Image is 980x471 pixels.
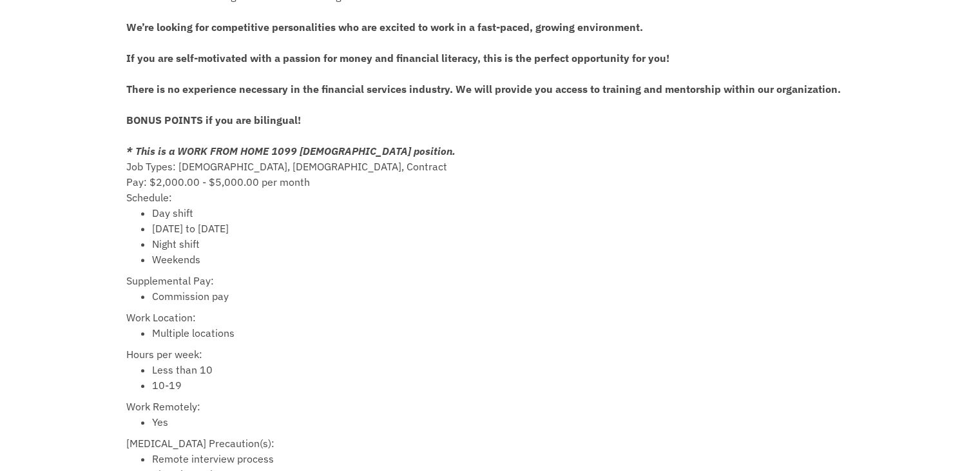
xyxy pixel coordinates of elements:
div: Schedule: [126,190,854,205]
li: Multiple locations [152,325,854,341]
li: Less than 10 [152,362,854,377]
span: If you are self-motivated with a passion for money and financial literacy, this is the perfect op... [126,52,669,65]
li: Day shift [152,205,854,221]
span: There is no experience necessary in the financial services industry. We will provide you access t... [126,83,841,95]
span: We’re looking for competitive personalities who are excited to work in a fast-paced, growing envi... [126,21,643,34]
div: Pay: $2,000.00 - $5,000.00 per month [126,174,854,190]
li: Remote interview process [152,451,854,466]
li: Yes [152,414,854,430]
li: Night shift [152,236,854,252]
div: Work Location: [126,310,854,325]
div: [MEDICAL_DATA] Precaution(s): [126,436,854,451]
span: BONUS POINTS if you are bilingual! [126,114,301,126]
li: [DATE] to [DATE] [152,221,854,236]
div: Supplemental Pay: [126,273,854,288]
em: * This is a WORK FROM HOME 1099 [DEMOGRAPHIC_DATA] position. [126,145,456,157]
div: Hours per week: [126,346,854,362]
li: Weekends [152,252,854,267]
div: Work Remotely: [126,399,854,414]
div: Job Types: [DEMOGRAPHIC_DATA], [DEMOGRAPHIC_DATA], Contract [126,159,854,174]
li: Commission pay [152,288,854,304]
li: 10-19 [152,377,854,393]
